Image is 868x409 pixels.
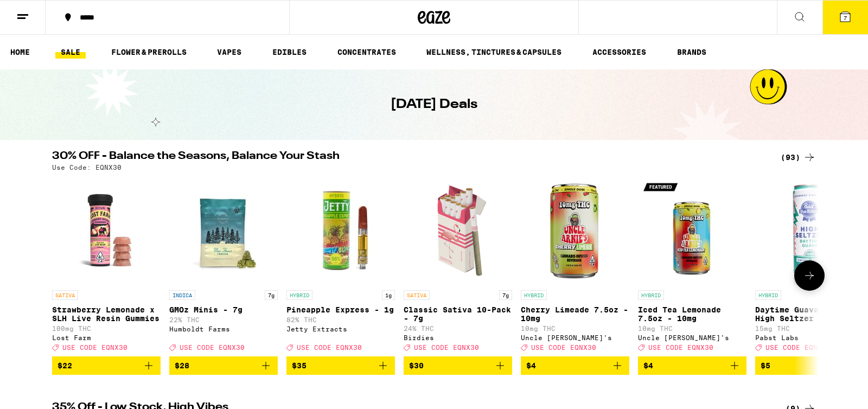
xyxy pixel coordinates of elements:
[526,361,536,370] span: $4
[5,46,35,59] a: HOME
[297,344,362,351] span: USE CODE EQNX30
[404,176,512,285] img: Birdies - Classic Sativa 10-Pack - 7g
[62,344,127,351] span: USE CODE EQNX30
[521,176,629,356] a: Open page for Cherry Limeade 7.5oz - 10mg from Uncle Arnie's
[382,290,395,300] p: 1g
[52,151,763,164] h2: 30% OFF - Balance the Seasons, Balance Your Stash
[292,361,307,370] span: $35
[52,164,122,171] p: Use Code: EQNX30
[286,176,395,356] a: Open page for Pineapple Express - 1g from Jetty Extracts
[648,344,713,351] span: USE CODE EQNX30
[52,290,78,300] p: SATIVA
[52,356,161,375] button: Add to bag
[755,176,864,285] img: Pabst Labs - Daytime Guava 10:5 High Seltzer
[265,290,278,300] p: 7g
[521,334,629,341] div: Uncle [PERSON_NAME]'s
[286,290,312,300] p: HYBRID
[421,46,567,59] a: WELLNESS, TINCTURES & CAPSULES
[499,290,512,300] p: 7g
[761,361,770,370] span: $5
[755,290,781,300] p: HYBRID
[521,356,629,375] button: Add to bag
[332,46,401,59] a: CONCENTRATES
[638,356,746,375] button: Add to bag
[169,290,195,300] p: INDICA
[521,176,629,285] img: Uncle Arnie's - Cherry Limeade 7.5oz - 10mg
[52,334,161,341] div: Lost Farm
[52,176,161,356] a: Open page for Strawberry Lemonade x SLH Live Resin Gummies from Lost Farm
[755,356,864,375] button: Add to bag
[169,316,278,323] p: 22% THC
[822,1,868,34] button: 7
[521,325,629,332] p: 10mg THC
[169,176,278,356] a: Open page for GMOz Minis - 7g from Humboldt Farms
[286,305,395,314] p: Pineapple Express - 1g
[286,356,395,375] button: Add to bag
[414,344,479,351] span: USE CODE EQNX30
[755,325,864,332] p: 15mg THC
[638,325,746,332] p: 10mg THC
[169,356,278,375] button: Add to bag
[404,290,430,300] p: SATIVA
[106,46,192,59] a: FLOWER & PREROLLS
[521,290,547,300] p: HYBRID
[58,361,72,370] span: $22
[180,344,245,351] span: USE CODE EQNX30
[52,325,161,332] p: 100mg THC
[755,305,864,323] p: Daytime Guava 10:5 High Seltzer
[404,325,512,332] p: 24% THC
[638,334,746,341] div: Uncle [PERSON_NAME]'s
[409,361,424,370] span: $30
[169,305,278,314] p: GMOz Minis - 7g
[55,46,86,59] a: SALE
[286,316,395,323] p: 82% THC
[755,334,864,341] div: Pabst Labs
[169,176,278,285] img: Humboldt Farms - GMOz Minis - 7g
[286,176,395,285] img: Jetty Extracts - Pineapple Express - 1g
[391,95,477,114] h1: [DATE] Deals
[267,46,312,59] a: EDIBLES
[521,305,629,323] p: Cherry Limeade 7.5oz - 10mg
[643,361,653,370] span: $4
[404,334,512,341] div: Birdies
[404,305,512,323] p: Classic Sativa 10-Pack - 7g
[169,325,278,333] div: Humboldt Farms
[52,305,161,323] p: Strawberry Lemonade x SLH Live Resin Gummies
[672,46,712,59] a: BRANDS
[175,361,189,370] span: $28
[404,356,512,375] button: Add to bag
[638,176,746,285] img: Uncle Arnie's - Iced Tea Lemonade 7.5oz - 10mg
[286,325,395,333] div: Jetty Extracts
[844,15,847,21] span: 7
[638,305,746,323] p: Iced Tea Lemonade 7.5oz - 10mg
[212,46,247,59] a: VAPES
[755,176,864,356] a: Open page for Daytime Guava 10:5 High Seltzer from Pabst Labs
[781,151,816,164] a: (93)
[638,176,746,356] a: Open page for Iced Tea Lemonade 7.5oz - 10mg from Uncle Arnie's
[52,176,161,285] img: Lost Farm - Strawberry Lemonade x SLH Live Resin Gummies
[404,176,512,356] a: Open page for Classic Sativa 10-Pack - 7g from Birdies
[638,290,664,300] p: HYBRID
[531,344,596,351] span: USE CODE EQNX30
[587,46,652,59] a: ACCESSORIES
